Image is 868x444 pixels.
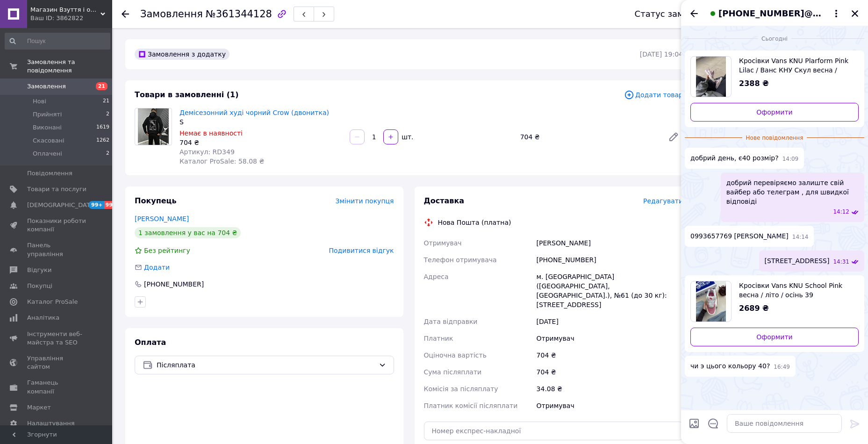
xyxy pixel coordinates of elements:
span: Товари в замовленні (1) [135,90,239,99]
span: Відгуки [27,266,51,274]
span: 14:09 12.09.2025 [782,155,799,163]
div: S [179,117,342,127]
span: Нове повідомлення [742,134,807,142]
div: Отримувач [535,397,685,414]
span: Телефон отримувача [424,256,497,264]
span: 99+ [89,201,104,209]
span: Повідомлення [27,169,72,178]
span: Товари та послуги [27,185,86,193]
span: 2689 ₴ [739,304,769,313]
span: 14:31 12.09.2025 [833,258,849,266]
span: Редагувати [643,197,683,205]
span: чи э цього кольору 40? [690,361,770,371]
span: Панель управління [27,241,86,258]
div: Отримувач [535,330,685,347]
span: Показники роботи компанії [27,217,86,234]
span: Платник комісії післяплати [424,402,518,409]
span: Управління сайтом [27,354,86,371]
input: Пошук [5,33,110,50]
span: Маркет [27,403,51,412]
a: Редагувати [664,128,683,146]
a: Оформити [690,328,859,346]
span: Налаштування [27,419,75,428]
span: Виконані [33,123,62,132]
span: Додати [144,264,170,271]
button: Закрити [849,8,861,19]
span: Інструменти веб-майстра та SEO [27,330,86,347]
span: Без рейтингу [144,247,190,254]
span: Каталог ProSale [27,298,78,306]
span: [STREET_ADDRESS] [765,256,830,266]
img: 6720535994_w640_h640_krossovki-vans-knu.jpg [696,281,726,322]
time: [DATE] 19:04 [640,50,683,58]
div: Статус замовлення [635,9,721,19]
span: Оплата [135,338,166,347]
div: м. [GEOGRAPHIC_DATA] ([GEOGRAPHIC_DATA], [GEOGRAPHIC_DATA].), №61 (до 30 кг): [STREET_ADDRESS] [535,268,685,313]
input: Номер експрес-накладної [424,422,683,440]
span: Платник [424,335,453,342]
div: 34.08 ₴ [535,380,685,397]
span: Змінити покупця [336,197,394,205]
button: Назад [689,8,700,19]
span: Післяплата [157,360,375,370]
span: Магазин Взуття і одягу Мешти [30,6,100,14]
span: Додати товар [624,90,683,100]
span: Кросівки Vans KNU Plarform Pink Lilac / Ванс КНУ Скул весна / літо / осінь VA008 40 25,5 [739,56,851,75]
div: 12.09.2025 [685,34,864,43]
div: [PHONE_NUMBER] [143,279,205,289]
a: Переглянути товар [690,281,859,322]
img: Демісезонний худі чорний Crow (двонитка) [138,108,169,145]
span: Нові [33,97,46,106]
a: [PERSON_NAME] [135,215,189,222]
span: 21 [103,97,109,106]
span: Замовлення [140,8,203,20]
button: Відкрити шаблони відповідей [707,417,719,430]
div: 704 ₴ [535,347,685,364]
span: [DEMOGRAPHIC_DATA] [27,201,96,209]
span: Немає в наявності [179,129,243,137]
span: Комісія за післяплату [424,385,498,393]
span: Аналітика [27,314,59,322]
span: Оплачені [33,150,62,158]
div: [DATE] [535,313,685,330]
div: Ваш ID: 3862822 [30,14,112,22]
span: 0993657769 [PERSON_NAME] [690,231,789,241]
span: Скасовані [33,136,65,145]
div: 704 ₴ [179,138,342,147]
div: Замовлення з додатку [135,49,230,60]
span: Артикул: RD349 [179,148,235,156]
span: Гаманець компанії [27,379,86,395]
div: 1 замовлення у вас на 704 ₴ [135,227,241,238]
span: 14:12 12.09.2025 [833,208,849,216]
button: [PHONE_NUMBER]@xxxxxx$.com [707,7,842,20]
div: Повернутися назад [122,9,129,19]
div: [PERSON_NAME] [535,235,685,251]
div: Нова Пошта (платна) [436,218,514,227]
a: Демісезонний худі чорний Crow (двонитка) [179,109,329,116]
span: 16:49 12.09.2025 [774,363,790,371]
img: 6499369160_w640_h640_krossovki-vans-knu.jpg [696,57,726,97]
span: Доставка [424,196,465,205]
a: Оформити [690,103,859,122]
span: 14:14 12.09.2025 [792,233,809,241]
span: Подивитися відгук [329,247,394,254]
div: шт. [399,132,414,142]
span: 2388 ₴ [739,79,769,88]
span: Оціночна вартість [424,351,487,359]
span: [PHONE_NUMBER]@xxxxxx$.com [718,7,823,20]
span: Покупці [27,282,52,290]
span: №361344128 [206,8,272,20]
div: 704 ₴ [535,364,685,380]
div: [PHONE_NUMBER] [535,251,685,268]
span: Прийняті [33,110,62,119]
span: Покупець [135,196,177,205]
span: добрий день, є40 розмір? [690,153,779,163]
span: 1262 [96,136,109,145]
span: Адреса [424,273,449,280]
span: 99+ [104,201,120,209]
span: Отримувач [424,239,462,247]
span: 21 [96,82,108,90]
span: 2 [106,150,109,158]
span: Сума післяплати [424,368,482,376]
a: Переглянути товар [690,56,859,97]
